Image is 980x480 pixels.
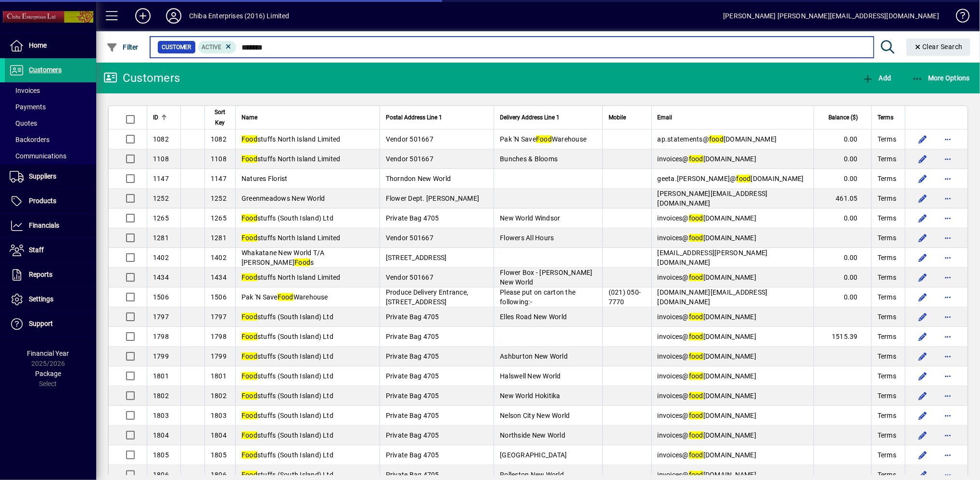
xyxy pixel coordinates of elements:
[27,350,69,357] span: Financial Year
[242,135,341,143] span: stuffs North Island Limited
[915,151,930,167] button: Edit
[5,214,96,238] a: Financials
[878,134,896,144] span: Terms
[153,412,169,419] span: 1803
[500,214,560,222] span: New World Windsor
[940,151,955,167] button: More options
[29,221,59,229] span: Financials
[386,288,469,306] span: Produce Delivery Entrance, [STREET_ADDRESS]
[860,69,893,87] button: Add
[940,230,955,246] button: More options
[211,135,227,143] span: 1082
[609,112,626,123] span: Mobile
[242,372,333,380] span: stuffs (South Island) Ltd
[242,451,257,459] em: Food
[940,349,955,364] button: More options
[915,210,930,226] button: Edit
[242,313,257,321] em: Food
[29,320,53,327] span: Support
[5,287,96,311] a: Settings
[5,82,96,99] a: Invoices
[912,74,970,82] span: More Options
[211,352,227,360] span: 1799
[878,391,896,401] span: Terms
[500,392,560,400] span: New World Hokitika
[915,230,930,246] button: Edit
[689,313,703,321] em: food
[940,428,955,443] button: More options
[658,175,804,182] span: geeta.[PERSON_NAME]@ [DOMAIN_NAME]
[689,155,703,163] em: food
[940,368,955,384] button: More options
[940,309,955,324] button: More options
[828,112,858,123] span: Balance ($)
[10,119,37,127] span: Quotes
[211,175,227,182] span: 1147
[242,431,257,439] em: Food
[500,313,567,321] span: Elles Road New World
[211,313,227,321] span: 1797
[500,155,558,163] span: Bunches & Blooms
[940,408,955,423] button: More options
[609,288,641,306] span: (021) 050-7770
[878,194,896,203] span: Terms
[242,313,333,321] span: stuffs (South Island) Ltd
[5,165,96,189] a: Suppliers
[386,254,447,261] span: [STREET_ADDRESS]
[153,372,169,380] span: 1801
[104,39,141,56] button: Filter
[10,136,50,143] span: Backorders
[709,135,724,143] em: food
[35,370,61,377] span: Package
[162,42,191,52] span: Customer
[878,112,893,123] span: Terms
[689,333,703,340] em: food
[211,155,227,163] span: 1108
[153,195,169,202] span: 1252
[878,253,896,262] span: Terms
[242,412,333,419] span: stuffs (South Island) Ltd
[211,412,227,419] span: 1803
[658,431,757,439] span: invoices@ [DOMAIN_NAME]
[5,189,96,213] a: Products
[153,431,169,439] span: 1804
[658,288,768,306] span: [DOMAIN_NAME][EMAIL_ADDRESS][DOMAIN_NAME]
[153,293,169,301] span: 1506
[878,470,896,480] span: Terms
[211,107,229,128] span: Sort Key
[242,333,257,340] em: Food
[915,289,930,305] button: Edit
[242,392,333,400] span: stuffs (South Island) Ltd
[878,371,896,381] span: Terms
[278,293,293,301] em: Food
[689,451,703,459] em: food
[915,368,930,384] button: Edit
[211,392,227,400] span: 1802
[658,249,768,266] span: [EMAIL_ADDRESS][PERSON_NAME][DOMAIN_NAME]
[386,112,442,123] span: Postal Address Line 1
[386,313,439,321] span: Private Bag 4705
[386,175,451,182] span: Thorndon New World
[878,174,896,183] span: Terms
[153,273,169,281] span: 1434
[211,372,227,380] span: 1801
[737,175,751,182] em: food
[153,214,169,222] span: 1265
[500,269,593,286] span: Flower Box - [PERSON_NAME] New World
[500,288,575,306] span: Please put on carton the following:-
[294,259,310,266] em: Food
[814,169,871,189] td: 0.00
[29,172,56,180] span: Suppliers
[29,246,44,254] span: Staff
[153,451,169,459] span: 1805
[242,273,341,281] span: stuffs North Island Limited
[915,349,930,364] button: Edit
[5,312,96,336] a: Support
[386,333,439,340] span: Private Bag 4705
[658,135,777,143] span: ap.statements@ [DOMAIN_NAME]
[153,471,169,479] span: 1806
[878,332,896,341] span: Terms
[153,112,158,123] span: ID
[29,197,56,205] span: Products
[915,329,930,344] button: Edit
